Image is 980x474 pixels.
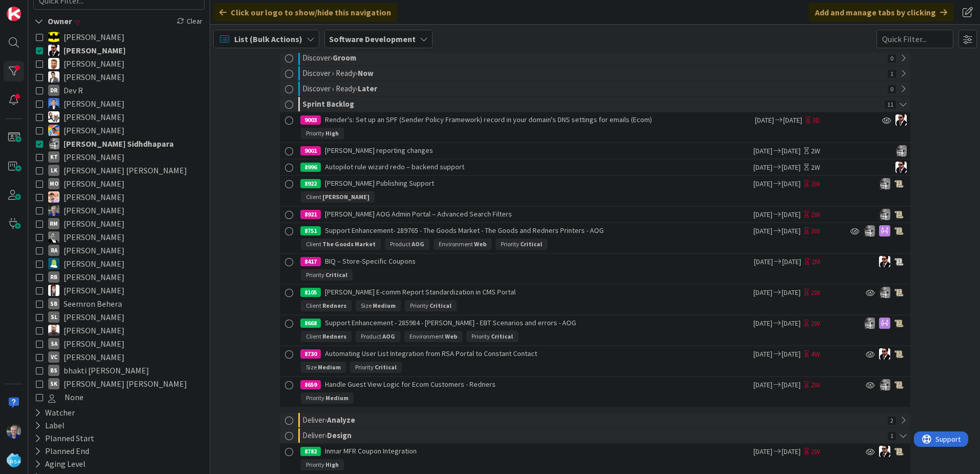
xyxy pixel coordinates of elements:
[36,364,202,377] button: bs bhakti [PERSON_NAME]
[302,51,885,65] div: Discover ›
[280,143,910,159] a: 9001[PERSON_NAME] reporting changes[DATE][DATE]2WKS
[48,58,59,69] img: AS
[36,244,202,257] button: RA [PERSON_NAME]
[234,33,302,45] span: List (Bulk Actions)
[301,392,354,404] div: Priority
[64,364,149,377] span: bhakti [PERSON_NAME]
[36,377,202,390] button: sk [PERSON_NAME] [PERSON_NAME]
[318,363,341,371] b: Medium
[48,178,59,189] div: MO
[434,239,492,250] div: Environment
[36,137,202,150] button: KS [PERSON_NAME] Sidhdhapara
[280,444,910,473] a: 8782Inmar MFR Coupon Integration[DATE][DATE]2WACPriority High
[811,287,820,298] div: 2W
[280,207,910,222] a: 8921[PERSON_NAME] AOG Admin Portal – Advanced Search Filters[DATE][DATE]2WKS
[752,226,772,236] span: [DATE]
[280,223,910,253] a: 8751Support Enhancement- 289765 - The Goods Market - The Goods and Redners Printers - AOG[DATE][D...
[64,110,125,124] span: [PERSON_NAME]
[382,332,395,340] b: AOG
[22,2,47,14] span: Support
[48,85,59,96] div: DR
[752,179,772,189] span: [DATE]
[811,209,820,220] div: 2W
[302,66,885,81] div: Discover › Ready ›
[520,240,542,248] b: Critical
[36,124,202,137] button: JK [PERSON_NAME]
[48,365,59,376] div: bs
[33,458,87,470] div: Aging Level
[300,223,752,239] div: Support Enhancement- 289765 - The Goods Market - The Goods and Redners Printers - AOG
[64,190,125,204] span: [PERSON_NAME]
[385,239,430,250] div: Product
[48,71,59,83] img: BR
[64,230,125,244] span: [PERSON_NAME]
[879,178,890,189] img: KS
[64,84,83,97] span: Dev R
[466,331,518,342] div: Priority
[48,258,59,269] img: RD
[301,239,381,250] div: Client
[325,394,349,402] b: Medium
[358,68,374,78] b: Now
[7,7,21,21] img: Visit kanbanzone.com
[782,256,803,267] span: [DATE]
[7,424,21,439] img: RT
[879,348,890,360] img: AC
[811,146,820,156] div: 2W
[300,346,752,362] div: Automating User List Integration from RSA Portal to Constant Contact
[36,110,202,124] button: ES [PERSON_NAME]
[864,318,875,329] img: KS
[48,298,59,309] div: SB
[64,97,125,110] span: [PERSON_NAME]
[491,332,513,340] b: Critical
[412,240,424,248] b: AOG
[322,302,346,309] b: Redners
[302,413,885,427] div: Deliver ›
[64,244,125,257] span: [PERSON_NAME]
[48,231,59,243] img: RA
[300,179,321,188] div: 8922
[36,150,202,164] button: KT [PERSON_NAME]
[33,445,90,458] div: Planned End
[752,287,772,298] span: [DATE]
[48,378,59,389] div: sk
[879,209,890,220] img: KS
[300,447,321,456] div: 8782
[876,30,953,48] input: Quick Filter...
[64,284,125,297] span: [PERSON_NAME]
[64,137,174,150] span: [PERSON_NAME] Sidhdhapara
[300,349,321,359] div: 8730
[888,432,896,440] span: 1
[300,377,752,392] div: Handle Guest View Logic for Ecom Customers - Redners
[812,115,820,126] div: 3D
[350,362,402,373] div: Priority
[280,346,910,376] a: 8730Automating User List Integration from RSA Portal to Constant Contact[DATE][DATE]4WACSize Medi...
[48,191,59,203] img: RS
[300,319,321,328] div: 8668
[879,256,890,267] img: AC
[36,70,202,84] button: BR [PERSON_NAME]
[300,257,321,266] div: 8417
[358,84,377,93] b: Later
[782,146,802,156] span: [DATE]
[300,146,321,155] div: 9001
[405,300,457,311] div: Priority
[302,82,885,96] div: Discover › Ready ›
[752,380,772,390] span: [DATE]
[36,84,202,97] button: DR Dev R
[333,53,356,63] b: Groom
[322,240,376,248] b: The Goods Market
[782,446,802,457] span: [DATE]
[782,209,802,220] span: [DATE]
[280,254,910,284] a: 8417BIQ – Store-Specific Coupons[DATE][DATE]2MACPriority Critical
[782,318,802,329] span: [DATE]
[300,207,752,222] div: [PERSON_NAME] AOG Admin Portal – Advanced Search Filters
[36,57,202,70] button: AS [PERSON_NAME]
[300,226,321,235] div: 8751
[783,115,804,126] span: [DATE]
[36,257,202,270] button: RD [PERSON_NAME]
[811,349,820,360] div: 4W
[752,349,772,360] span: [DATE]
[752,256,773,267] span: [DATE]
[811,162,820,173] div: 2W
